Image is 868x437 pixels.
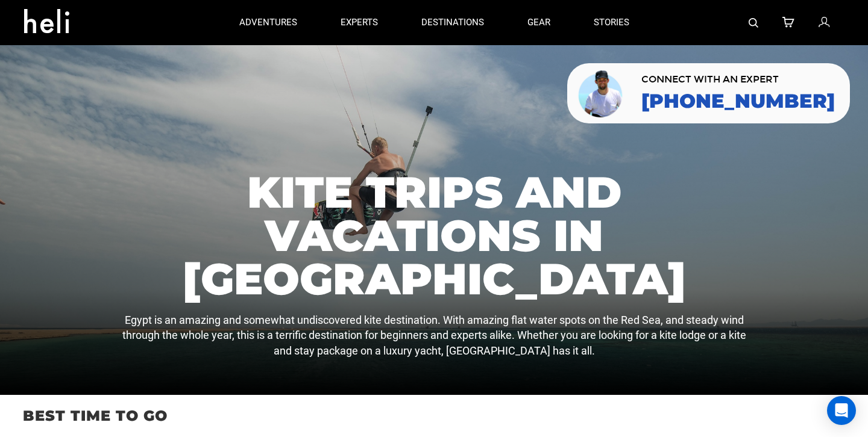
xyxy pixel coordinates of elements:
a: [PHONE_NUMBER] [641,90,835,112]
div: Open Intercom Messenger [827,396,856,425]
p: adventures [239,16,297,29]
img: search-bar-icon.svg [749,18,758,28]
span: CONNECT WITH AN EXPERT [641,75,835,84]
p: experts [341,16,378,29]
p: destinations [421,16,484,29]
h1: Kite Trips and Vacations in [GEOGRAPHIC_DATA] [116,170,752,300]
img: contact our team [576,68,626,119]
p: Egypt is an amazing and somewhat undiscovered kite destination. With amazing flat water spots on ... [116,312,752,359]
p: Best time to go [23,406,845,426]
